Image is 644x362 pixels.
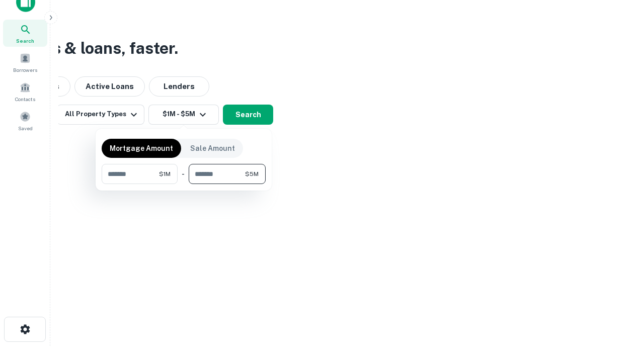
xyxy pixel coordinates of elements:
[182,164,185,184] div: -
[594,249,644,298] iframe: Chat Widget
[245,169,259,178] span: $5M
[110,143,173,154] p: Mortgage Amount
[190,143,235,154] p: Sale Amount
[159,169,171,178] span: $1M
